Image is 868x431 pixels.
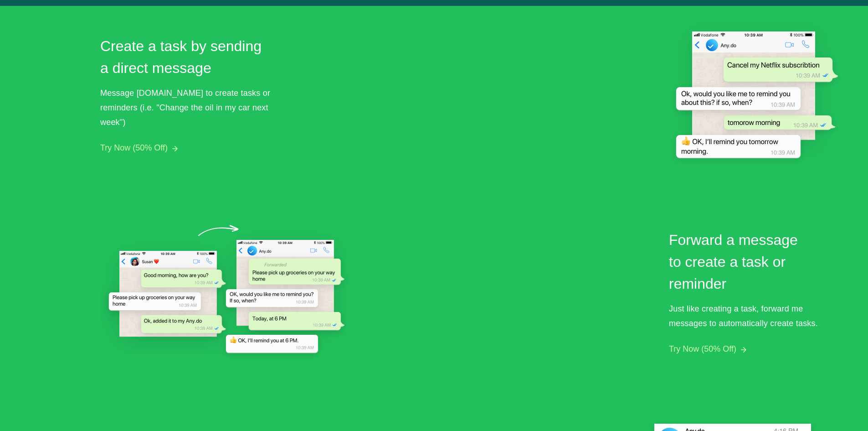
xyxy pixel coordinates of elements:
[669,229,812,295] h2: Forward a message to create a task or reminder
[100,86,273,130] div: Message [DOMAIN_NAME] to create tasks or reminders (i.e. "Change the oil in my car next week")
[657,6,842,182] img: Create a task in WhatsApp | WhatsApp Reminders
[741,347,746,353] img: arrow
[172,146,178,151] img: arrow
[100,143,168,153] button: Try Now (50% Off)
[669,344,736,354] button: Try Now (50% Off)
[669,301,842,331] div: Just like creating a task, forward me messages to automatically create tasks.
[100,218,354,364] img: Forward a message | WhatsApp Reminders
[100,35,269,79] h2: Create a task by sending a direct message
